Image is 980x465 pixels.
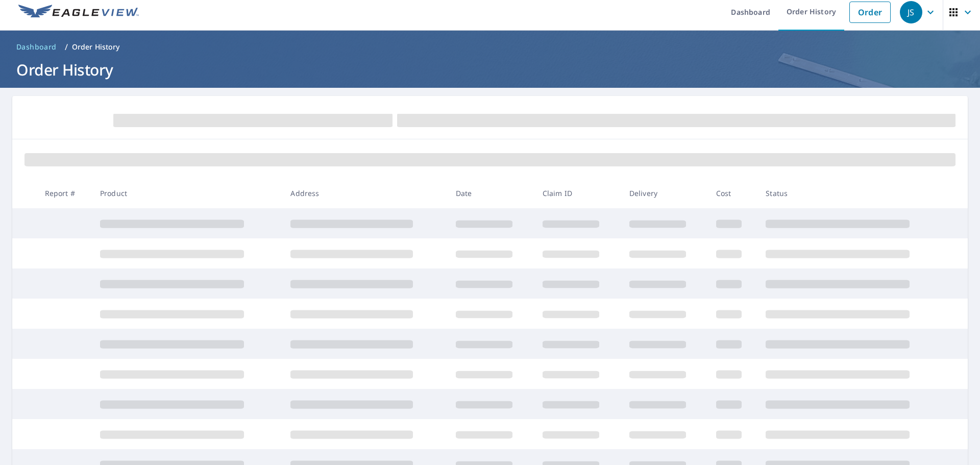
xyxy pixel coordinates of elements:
[282,178,447,208] th: Address
[621,178,708,208] th: Delivery
[849,2,891,23] a: Order
[16,42,57,52] span: Dashboard
[12,39,968,55] nav: breadcrumb
[18,5,139,20] img: EV Logo
[92,178,282,208] th: Product
[37,178,92,208] th: Report #
[900,1,922,23] div: JS
[534,178,621,208] th: Claim ID
[708,178,758,208] th: Cost
[12,39,61,55] a: Dashboard
[65,41,68,53] li: /
[448,178,534,208] th: Date
[12,59,968,80] h1: Order History
[72,42,120,52] p: Order History
[757,178,948,208] th: Status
